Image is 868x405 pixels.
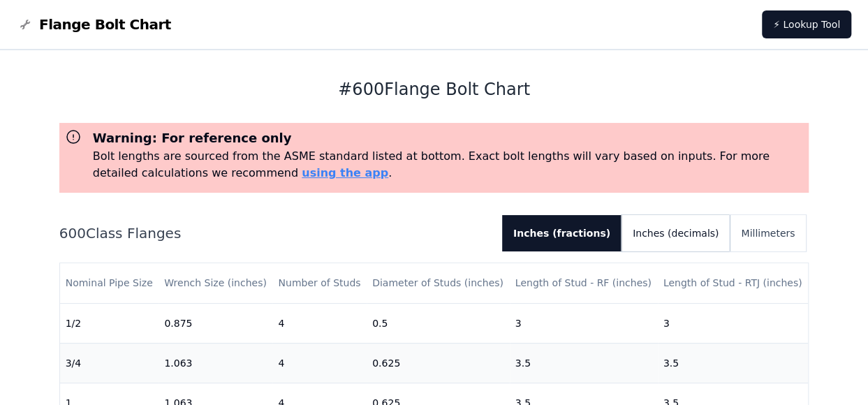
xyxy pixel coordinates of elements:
[730,215,806,251] button: Millimeters
[510,343,658,383] td: 3.5
[302,166,388,179] a: using the app
[39,15,171,34] span: Flange Bolt Chart
[272,343,367,383] td: 4
[93,128,804,148] h3: Warning: For reference only
[658,343,809,383] td: 3.5
[658,263,809,303] th: Length of Stud - RTJ (inches)
[17,15,171,34] a: Flange Bolt Chart LogoFlange Bolt Chart
[510,263,658,303] th: Length of Stud - RF (inches)
[658,303,809,343] td: 3
[159,263,272,303] th: Wrench Size (inches)
[367,263,510,303] th: Diameter of Studs (inches)
[17,16,34,33] img: Flange Bolt Chart Logo
[60,343,159,383] td: 3/4
[367,343,510,383] td: 0.625
[60,303,159,343] td: 1/2
[59,78,809,101] h1: # 600 Flange Bolt Chart
[93,148,804,182] p: Bolt lengths are sourced from the ASME standard listed at bottom. Exact bolt lengths will vary ba...
[510,303,658,343] td: 3
[762,10,851,38] a: ⚡ Lookup Tool
[621,215,730,251] button: Inches (decimals)
[502,215,621,251] button: Inches (fractions)
[367,303,510,343] td: 0.5
[60,263,159,303] th: Nominal Pipe Size
[159,343,272,383] td: 1.063
[272,263,367,303] th: Number of Studs
[159,303,272,343] td: 0.875
[272,303,367,343] td: 4
[59,223,491,243] h2: 600 Class Flanges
